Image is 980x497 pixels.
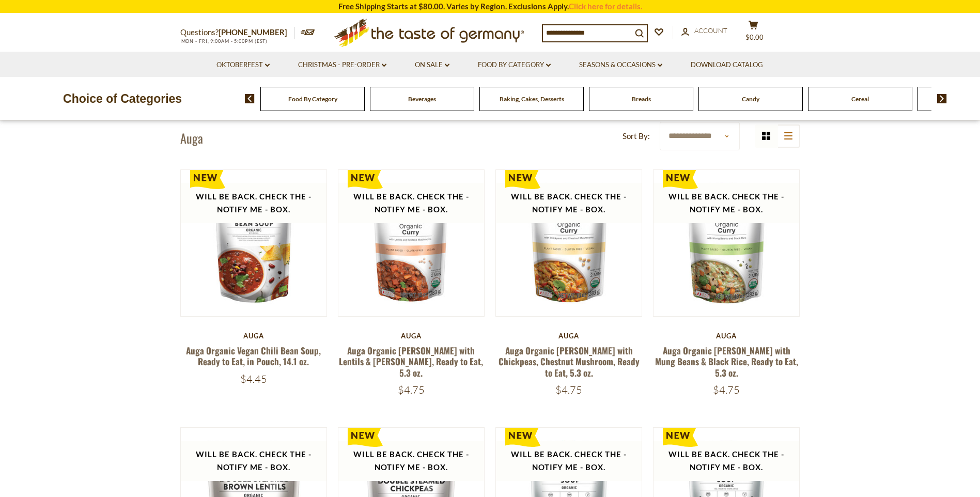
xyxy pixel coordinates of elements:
span: $4.45 [240,372,267,385]
a: On Sale [415,59,449,71]
span: Account [694,26,727,35]
a: Food By Category [478,59,551,71]
p: Questions? [180,26,295,39]
a: Click here for details. [569,2,642,11]
img: Auga Curry with Mung Beans and Black Rice [654,170,800,316]
h1: Auga [180,130,203,146]
span: MON - FRI, 9:00AM - 5:00PM (EST) [180,38,268,44]
a: Christmas - PRE-ORDER [298,59,386,71]
a: Auga Organic Vegan Chili Bean Soup, Ready to Eat, in Pouch, 14.1 oz. [186,344,321,368]
a: Candy [742,95,759,103]
div: Auga [653,332,800,340]
div: Auga [495,332,643,340]
a: Download Catalog [691,59,763,71]
img: next arrow [937,94,947,103]
a: Food By Category [288,95,337,103]
a: Auga Organic [PERSON_NAME] with Mung Beans & Black Rice, Ready to Eat, 5.3 oz. [655,344,798,379]
img: Auga Curry with Chickpeas and Chestnut Mushrooms [496,170,642,316]
span: $4.75 [398,383,425,396]
a: Breads [632,95,651,103]
a: Auga Organic [PERSON_NAME] with Chickpeas, Chestnut Mushroom, Ready to Eat, 5.3 oz. [499,344,640,379]
a: Cereal [851,95,869,103]
span: $4.75 [713,383,740,396]
div: Auga [338,332,485,340]
img: Auga Curry with Lentils and Shiitake Mushrooms [338,170,485,316]
a: Account [681,25,727,37]
a: [PHONE_NUMBER] [219,27,287,37]
a: Baking, Cakes, Desserts [500,95,564,103]
a: Oktoberfest [216,59,270,71]
label: Sort By: [623,130,650,143]
img: Auga Organic Vegan Chili Bean Soup, Ready to Eat, in Pouch, 14.1 oz. [181,170,327,316]
span: $0.00 [745,33,764,41]
a: Seasons & Occasions [579,59,662,71]
a: Auga Organic [PERSON_NAME] with Lentils & [PERSON_NAME], Ready to Eat, 5.3 oz. [339,344,483,379]
img: previous arrow [245,94,255,103]
div: Auga [180,332,328,340]
span: $4.75 [555,383,582,396]
a: Beverages [408,95,436,103]
button: $0.00 [738,20,769,46]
